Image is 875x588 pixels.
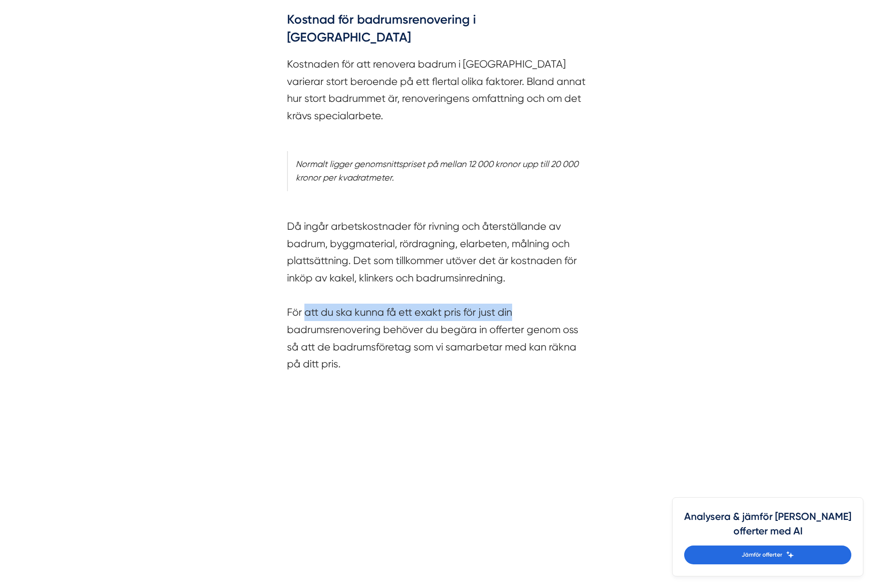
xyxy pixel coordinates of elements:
[287,11,588,51] h3: Kostnad för badrumsrenovering i [GEOGRAPHIC_DATA]
[287,56,588,146] section: Kostnaden för att renovera badrum i [GEOGRAPHIC_DATA] varierar stort beroende på ett flertal olik...
[287,151,588,191] blockquote: Normalt ligger genomsnittspriset på mellan 12 000 kronor upp till 20 000 kronor per kvadratmeter.
[742,550,782,560] span: Jämför offerter
[684,509,851,546] h4: Analysera & jämför [PERSON_NAME] offerter med AI
[684,546,851,564] a: Jämför offerter
[287,201,588,378] section: Då ingår arbetskostnader för rivning och återställande av badrum, byggmaterial, rördragning, elar...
